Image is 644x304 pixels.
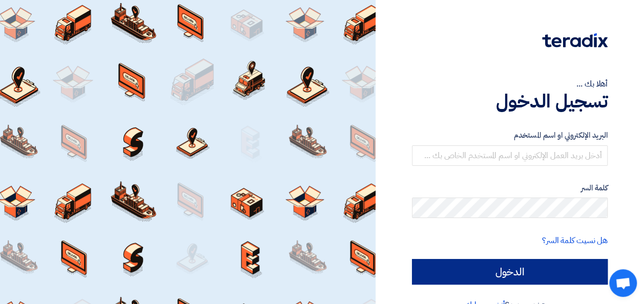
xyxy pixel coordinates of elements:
[609,269,637,297] div: Open chat
[412,129,608,141] label: البريد الإلكتروني او اسم المستخدم
[542,234,608,247] a: هل نسيت كلمة السر؟
[412,259,608,285] input: الدخول
[412,90,608,113] h1: تسجيل الدخول
[412,78,608,90] div: أهلا بك ...
[542,33,608,48] img: Teradix logo
[412,182,608,194] label: كلمة السر
[412,145,608,166] input: أدخل بريد العمل الإلكتروني او اسم المستخدم الخاص بك ...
